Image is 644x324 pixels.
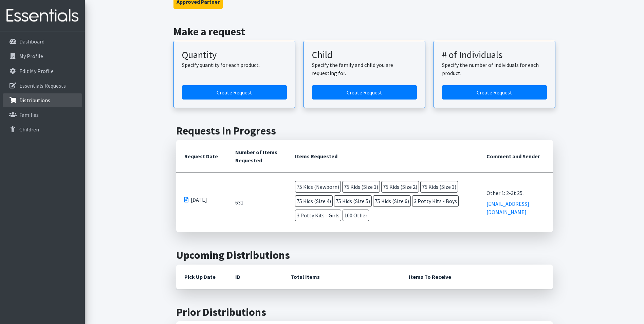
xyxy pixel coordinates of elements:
[19,38,44,45] p: Dashboard
[3,35,82,48] a: Dashboard
[182,61,287,69] p: Specify quantity for each product.
[295,195,333,207] span: 75 Kids (Size 4)
[19,53,43,59] p: My Profile
[3,108,82,122] a: Families
[282,265,401,289] th: Total Items
[227,265,282,289] th: ID
[312,61,417,77] p: Specify the family and child you are requesting for.
[442,61,547,77] p: Specify the number of individuals for each product.
[19,68,54,74] p: Edit My Profile
[191,196,207,204] span: [DATE]
[312,49,417,61] h3: Child
[176,140,227,173] th: Request Date
[442,85,547,100] a: Create a request by number of individuals
[227,173,287,232] td: 631
[19,126,39,133] p: Children
[176,249,553,262] h2: Upcoming Distributions
[19,111,39,118] p: Families
[342,181,380,193] span: 75 Kids (Size 1)
[176,124,553,137] h2: Requests In Progress
[401,265,553,289] th: Items To Receive
[182,49,287,61] h3: Quantity
[3,79,82,92] a: Essentials Requests
[334,195,372,207] span: 75 Kids (Size 5)
[420,181,458,193] span: 75 Kids (Size 3)
[227,140,287,173] th: Number of Items Requested
[295,181,341,193] span: 75 Kids (Newborn)
[19,82,66,89] p: Essentials Requests
[486,189,545,197] div: Other 1: 2-3t 25 ...
[478,140,553,173] th: Comment and Sender
[3,4,82,27] img: HumanEssentials
[3,123,82,136] a: Children
[176,265,227,289] th: Pick Up Date
[19,97,50,104] p: Distributions
[3,64,82,78] a: Edit My Profile
[295,210,341,221] span: 3 Potty Kits - Girls
[3,49,82,63] a: My Profile
[381,181,419,193] span: 75 Kids (Size 2)
[176,306,553,319] h2: Prior Distributions
[173,25,555,38] h2: Make a request
[373,195,411,207] span: 75 Kids (Size 6)
[442,49,547,61] h3: # of Individuals
[3,93,82,107] a: Distributions
[343,210,369,221] span: 100 Other
[412,195,459,207] span: 3 Potty Kits - Boys
[486,200,529,215] a: [EMAIL_ADDRESS][DOMAIN_NAME]
[312,85,417,100] a: Create a request for a child or family
[182,85,287,100] a: Create a request by quantity
[287,140,478,173] th: Items Requested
